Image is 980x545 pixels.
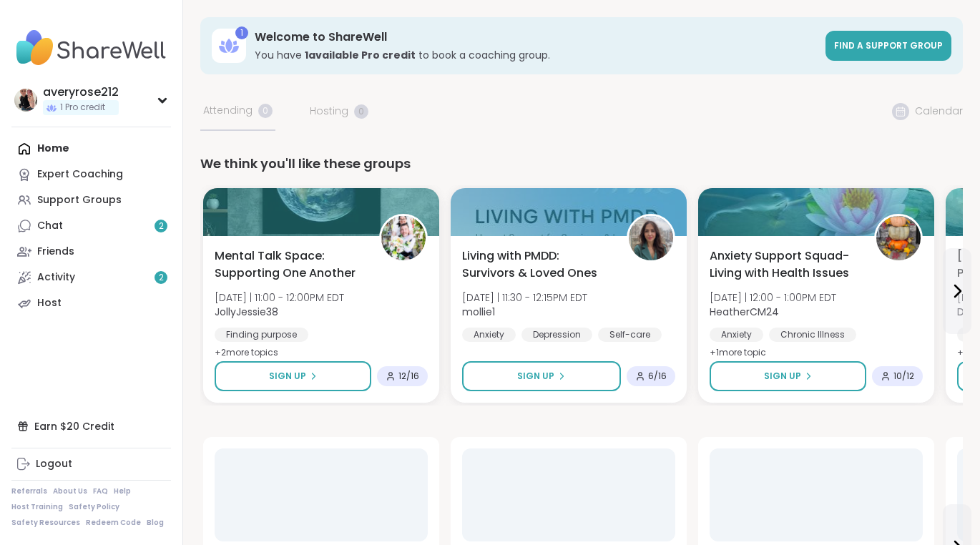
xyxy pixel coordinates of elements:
[462,361,621,391] button: Sign Up
[114,486,131,496] a: Help
[11,486,47,496] a: Referrals
[37,296,62,310] div: Host
[710,361,866,391] button: Sign Up
[255,29,817,45] h3: Welcome to ShareWell
[710,305,779,319] b: HeatherCM24
[93,486,108,496] a: FAQ
[893,370,914,382] span: 10 / 12
[269,370,306,383] span: Sign Up
[462,247,611,282] span: Living with PMDD: Survivors & Loved Ones
[11,239,171,265] a: Friends
[53,486,87,496] a: About Us
[147,518,164,528] a: Blog
[11,187,171,213] a: Support Groups
[235,26,248,39] div: 1
[710,328,763,342] div: Anxiety
[36,457,72,471] div: Logout
[876,216,921,260] img: HeatherCM24
[381,216,426,260] img: JollyJessie38
[710,247,858,282] span: Anxiety Support Squad- Living with Health Issues
[462,305,495,319] b: mollie1
[43,84,119,100] div: averyrose212
[255,48,817,62] h3: You have to book a coaching group.
[305,48,416,62] b: 1 available Pro credit
[834,39,943,51] span: Find a support group
[398,370,419,382] span: 12 / 16
[215,247,363,282] span: Mental Talk Space: Supporting One Another
[215,361,371,391] button: Sign Up
[60,102,105,114] span: 1 Pro credit
[69,502,119,512] a: Safety Policy
[11,413,171,439] div: Earn $20 Credit
[710,290,836,305] span: [DATE] | 12:00 - 1:00PM EDT
[215,290,344,305] span: [DATE] | 11:00 - 12:00PM EDT
[825,31,951,61] a: Find a support group
[11,23,171,73] img: ShareWell Nav Logo
[14,89,37,112] img: averyrose212
[159,272,164,284] span: 2
[200,154,963,174] div: We think you'll like these groups
[598,328,662,342] div: Self-care
[86,518,141,528] a: Redeem Code
[648,370,667,382] span: 6 / 16
[159,220,164,232] span: 2
[11,451,171,477] a: Logout
[629,216,673,260] img: mollie1
[769,328,856,342] div: Chronic Illness
[11,290,171,316] a: Host
[11,265,171,290] a: Activity2
[462,328,516,342] div: Anxiety
[11,502,63,512] a: Host Training
[11,213,171,239] a: Chat2
[215,305,278,319] b: JollyJessie38
[215,328,308,342] div: Finding purpose
[462,290,587,305] span: [DATE] | 11:30 - 12:15PM EDT
[37,245,74,259] div: Friends
[37,270,75,285] div: Activity
[521,328,592,342] div: Depression
[37,167,123,182] div: Expert Coaching
[11,518,80,528] a: Safety Resources
[11,162,171,187] a: Expert Coaching
[764,370,801,383] span: Sign Up
[37,219,63,233] div: Chat
[37,193,122,207] div: Support Groups
[517,370,554,383] span: Sign Up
